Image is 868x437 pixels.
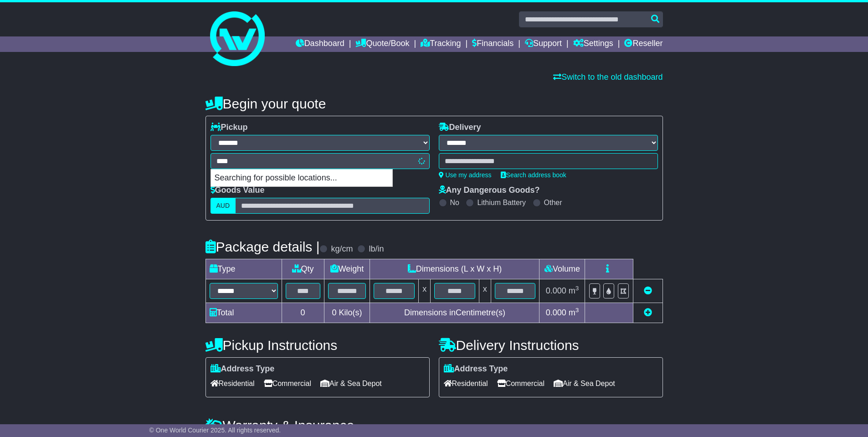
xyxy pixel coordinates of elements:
[477,198,526,207] label: Lithium Battery
[546,308,566,317] span: 0.000
[569,308,579,317] span: m
[554,376,615,391] span: Air & Sea Depot
[439,185,540,195] label: Any Dangerous Goods?
[546,286,566,295] span: 0.000
[501,171,566,179] a: Search address book
[205,259,282,279] td: Type
[624,36,663,52] a: Reseller
[282,259,324,279] td: Qty
[419,279,431,303] td: x
[479,279,491,303] td: x
[575,307,579,314] sup: 3
[211,153,430,169] typeahead: Please provide city
[296,36,344,52] a: Dashboard
[205,96,663,111] h4: Begin your quote
[324,259,370,279] td: Weight
[439,123,481,133] label: Delivery
[444,364,508,374] label: Address Type
[525,36,562,52] a: Support
[205,303,282,323] td: Total
[369,244,384,254] label: lb/in
[331,244,353,254] label: kg/cm
[444,376,488,391] span: Residential
[497,376,544,391] span: Commercial
[211,376,255,391] span: Residential
[644,308,652,317] a: Add new item
[569,286,579,295] span: m
[450,198,459,207] label: No
[573,36,613,52] a: Settings
[324,303,370,323] td: Kilo(s)
[211,170,392,187] p: Searching for possible locations...
[472,36,514,52] a: Financials
[205,418,663,433] h4: Warranty & Insurance
[264,376,311,391] span: Commercial
[282,303,324,323] td: 0
[149,427,281,434] span: © One World Courier 2025. All rights reserved.
[211,123,248,133] label: Pickup
[644,286,652,295] a: Remove this item
[211,364,275,374] label: Address Type
[370,303,539,323] td: Dimensions in Centimetre(s)
[370,259,539,279] td: Dimensions (L x W x H)
[544,198,562,207] label: Other
[439,171,492,179] a: Use my address
[553,72,663,82] a: Switch to the old dashboard
[211,185,265,195] label: Goods Value
[421,36,461,52] a: Tracking
[539,259,585,279] td: Volume
[320,376,382,391] span: Air & Sea Depot
[205,239,320,254] h4: Package details |
[211,198,236,214] label: AUD
[205,338,430,353] h4: Pickup Instructions
[575,285,579,292] sup: 3
[439,338,663,353] h4: Delivery Instructions
[355,36,409,52] a: Quote/Book
[332,308,336,317] span: 0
